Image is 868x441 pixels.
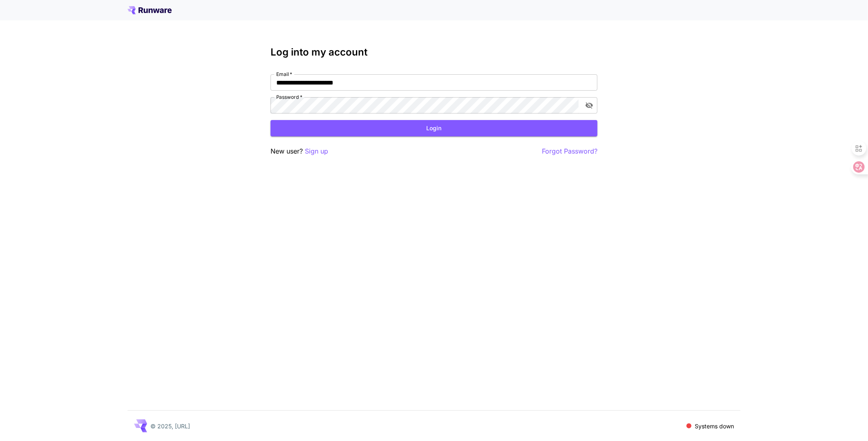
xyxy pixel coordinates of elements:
button: Forgot Password? [542,146,597,156]
label: Email [276,71,292,78]
p: Systems down [695,422,734,430]
h3: Log into my account [271,47,597,58]
p: New user? [271,146,328,156]
p: © 2025, [URL] [150,422,190,430]
button: Sign up [305,146,328,156]
button: toggle password visibility [582,98,597,113]
label: Password [276,94,302,100]
button: Login [271,120,597,137]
